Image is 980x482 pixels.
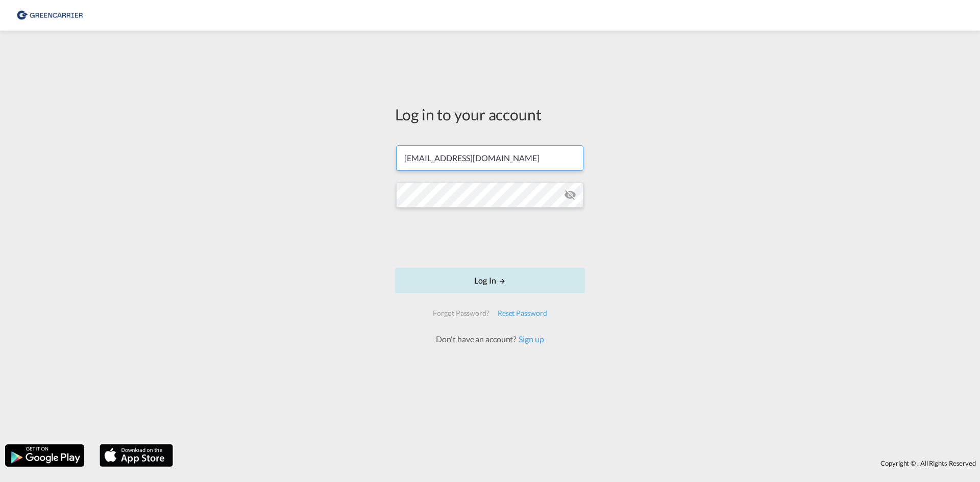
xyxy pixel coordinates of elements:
div: Don't have an account? [425,334,555,345]
iframe: reCAPTCHA [412,218,568,258]
a: Sign up [516,334,544,344]
button: LOGIN [395,268,585,293]
input: Enter email/phone number [396,145,583,171]
div: Copyright © . All Rights Reserved [178,454,980,472]
img: apple.png [99,443,174,468]
md-icon: icon-eye-off [564,189,576,201]
img: google.png [4,443,85,468]
div: Forgot Password? [429,304,493,322]
div: Reset Password [494,304,551,322]
img: 8cf206808afe11efa76fcd1e3d746489.png [15,4,84,27]
div: Log in to your account [395,104,585,125]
